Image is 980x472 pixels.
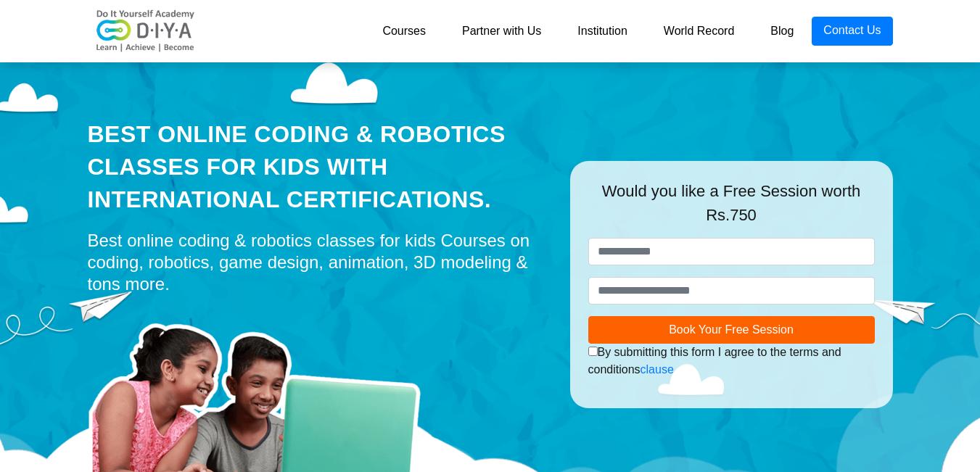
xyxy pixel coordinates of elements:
div: Best Online Coding & Robotics Classes for kids with International Certifications. [88,118,548,215]
a: Contact Us [812,17,892,46]
a: Blog [752,17,812,46]
a: Partner with Us [444,17,559,46]
a: Courses [364,17,444,46]
img: logo-v2.png [88,9,204,53]
button: Book Your Free Session [588,316,875,344]
div: By submitting this form I agree to the terms and conditions [588,344,875,378]
div: Best online coding & robotics classes for kids Courses on coding, robotics, game design, animatio... [88,230,548,295]
a: clause [641,363,674,376]
div: Would you like a Free Session worth Rs.750 [588,179,875,238]
a: Institution [559,17,645,46]
span: Book Your Free Session [669,323,794,336]
a: World Record [646,17,753,46]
